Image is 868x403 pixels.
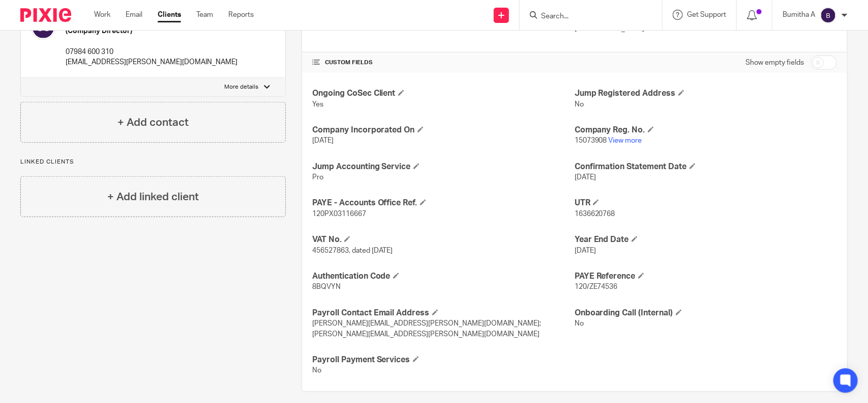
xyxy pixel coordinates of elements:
[312,367,321,374] span: No
[575,101,584,108] span: No
[107,189,199,205] h4: + Add linked client
[575,308,837,318] h4: Onboarding Call (Internal)
[20,158,286,166] p: Linked clients
[66,57,237,67] p: [EMAIL_ADDRESS][PERSON_NAME][DOMAIN_NAME]
[196,10,213,20] a: Team
[575,88,837,99] h4: Jump Registered Address
[312,247,393,254] span: 456527863, dated [DATE]
[312,308,575,318] h4: Payroll Contact Email Address
[94,10,110,20] a: Work
[312,88,575,99] h4: Ongoing CoSec Client
[687,11,726,18] span: Get Support
[312,320,542,337] span: [PERSON_NAME][EMAIL_ADDRESS][PERSON_NAME][DOMAIN_NAME]; [PERSON_NAME][EMAIL_ADDRESS][PERSON_NAME]...
[783,10,815,20] p: Bumitha A
[575,320,584,327] span: No
[225,83,259,91] p: More details
[312,137,334,144] span: [DATE]
[117,115,189,130] h4: + Add contact
[575,283,618,290] span: 120/ZE74536
[609,137,642,144] a: View more
[312,198,575,208] h4: PAYE - Accounts Office Ref.
[312,162,575,172] h4: Jump Accounting Service
[312,101,323,108] span: Yes
[312,59,575,67] h4: CUSTOM FIELDS
[575,162,837,172] h4: Confirmation Statement Date
[575,247,596,254] span: [DATE]
[20,8,71,22] img: Pixie
[126,10,142,20] a: Email
[575,125,837,136] h4: Company Reg. No.
[575,271,837,282] h4: PAYE Reference
[745,58,804,68] label: Show empty fields
[575,174,596,181] span: [DATE]
[312,125,575,136] h4: Company Incorporated On
[158,10,181,20] a: Clients
[312,234,575,245] h4: VAT No.
[575,137,607,144] span: 15073908
[312,283,341,290] span: 8BQVYN
[66,26,237,36] h5: (Company Director)
[575,234,837,245] h4: Year End Date
[312,355,575,365] h4: Payroll Payment Services
[820,7,836,23] img: svg%3E
[312,174,323,181] span: Pro
[312,210,366,218] span: 120PX03116667
[66,47,237,57] p: 07984 600 310
[540,12,632,21] input: Search
[312,271,575,282] h4: Authentication Code
[575,198,837,208] h4: UTR
[575,210,615,218] span: 1636620768
[228,10,254,20] a: Reports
